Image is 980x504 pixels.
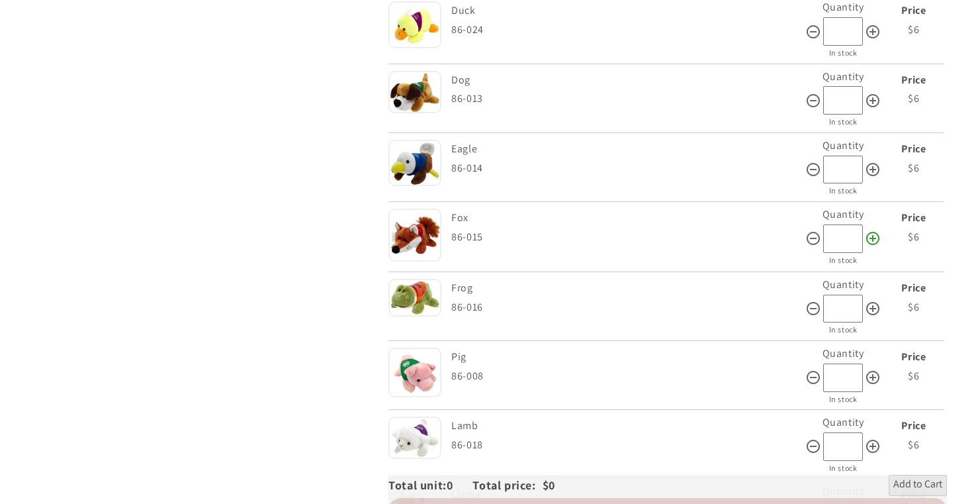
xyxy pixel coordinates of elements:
div: Price [884,1,944,21]
span: $6 [908,91,919,105]
div: In stock [805,323,881,337]
div: Frog [451,279,802,298]
div: 86-024 [451,21,805,40]
div: 86-014 [451,159,805,178]
div: Lamb [451,417,802,436]
div: 86-016 [451,298,805,317]
img: Frog [388,279,441,317]
div: Total unit: Total price: [388,475,542,496]
img: Lamb [388,417,441,458]
span: $6 [908,369,919,383]
div: Price [884,71,944,90]
div: In stock [805,253,881,268]
img: Pig [388,348,441,397]
div: Eagle [451,140,802,159]
div: 86-018 [451,436,805,455]
label: Quantity [823,277,864,291]
img: Dog [388,71,441,114]
div: In stock [805,46,881,60]
div: 86-015 [451,228,805,247]
label: Quantity [823,70,864,83]
label: Quantity [823,346,864,360]
label: Quantity [823,138,864,152]
div: Price [884,348,944,367]
div: In stock [805,392,881,407]
button: Add to Cart [889,475,947,496]
img: Eagle [388,140,441,186]
span: $6 [908,230,919,244]
div: Dog [451,71,802,90]
div: In stock [805,183,881,198]
div: Price [884,417,944,436]
div: 86-008 [451,367,805,386]
div: Duck [451,1,802,21]
div: 86-013 [451,89,805,109]
img: Duck [388,1,441,48]
div: Fox [451,209,802,228]
div: Price [884,209,944,228]
span: $6 [908,300,919,314]
span: 0 [447,478,473,493]
span: $0 [543,478,555,493]
label: Quantity [823,415,864,429]
span: $6 [908,438,919,452]
img: Fox [388,209,441,262]
span: $6 [908,23,919,36]
div: Price [884,279,944,298]
div: Price [884,140,944,159]
span: Add to Cart [893,478,942,493]
div: In stock [805,115,881,129]
label: Quantity [823,207,864,221]
span: $6 [908,161,919,175]
div: Pig [451,348,802,367]
div: In stock [805,461,881,476]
